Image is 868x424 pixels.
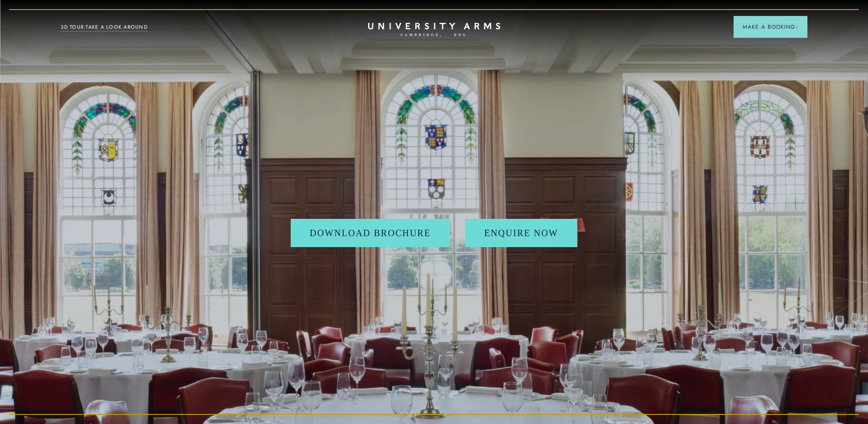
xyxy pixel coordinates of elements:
[795,26,798,29] img: Arrow icon
[734,16,807,38] button: Make a BookingArrow icon
[743,23,798,31] span: Make a Booking
[291,219,450,247] a: Download Brochure
[465,219,578,247] a: Enquire Now
[368,23,500,37] a: Home
[61,23,148,31] a: 3D TOUR:TAKE A LOOK AROUND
